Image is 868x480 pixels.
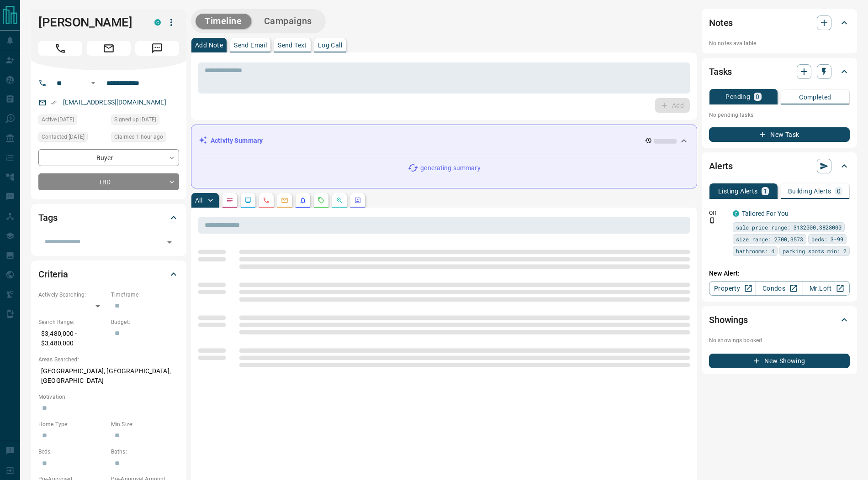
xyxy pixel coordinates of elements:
p: Budget: [111,318,179,326]
div: Showings [709,309,850,331]
p: generating summary [420,163,480,173]
p: Activity Summary [211,136,263,146]
p: All [195,197,202,203]
div: TBD [38,173,179,190]
svg: Lead Browsing Activity [244,197,252,204]
button: Open [163,236,176,249]
p: Areas Searched: [38,355,179,364]
p: No pending tasks [709,108,850,122]
svg: Emails [281,197,288,204]
p: Send Email [234,42,267,48]
div: Sat Sep 13 2025 [38,115,106,127]
svg: Email Verified [50,99,57,106]
span: Message [135,41,179,56]
p: Search Range: [38,318,106,326]
svg: Opportunities [336,197,343,204]
div: Tue Sep 16 2025 [111,132,179,145]
div: Sat Aug 08 2020 [38,132,106,145]
span: Signed up [DATE] [114,115,156,124]
span: Contacted [DATE] [42,132,85,141]
a: Mr.Loft [803,281,850,296]
p: Beds: [38,448,106,456]
span: Call [38,41,82,56]
p: Baths: [111,448,179,456]
svg: Listing Alerts [299,197,307,204]
a: [EMAIL_ADDRESS][DOMAIN_NAME] [63,99,166,106]
button: Timeline [196,14,251,29]
p: $3,480,000 - $3,480,000 [38,326,106,351]
div: condos.ca [733,210,739,217]
h2: Criteria [38,267,68,282]
svg: Agent Actions [354,197,361,204]
p: Add Note [195,42,223,48]
p: No notes available [709,39,850,47]
h2: Tags [38,210,57,225]
h2: Notes [709,16,733,30]
p: Timeframe: [111,291,179,299]
p: 0 [837,188,841,194]
div: Activity Summary [199,132,689,149]
button: Campaigns [255,14,321,29]
a: Property [709,281,756,296]
div: Alerts [709,155,850,177]
button: New Task [709,127,850,142]
div: Criteria [38,263,179,285]
span: Email [87,41,131,56]
p: Completed [799,94,831,100]
p: Log Call [318,42,342,48]
div: Notes [709,12,850,34]
svg: Notes [226,197,233,204]
p: Listing Alerts [718,188,758,194]
p: Send Text [278,42,307,48]
div: Tags [38,207,179,229]
p: No showings booked [709,336,850,344]
h2: Showings [709,313,748,327]
p: Motivation: [38,393,179,401]
button: New Showing [709,354,850,368]
svg: Requests [318,197,325,204]
h1: [PERSON_NAME] [38,15,141,30]
p: Home Type: [38,420,106,428]
svg: Push Notification Only [709,217,715,224]
p: Off [709,209,727,217]
div: Fri Jan 24 2020 [111,115,179,127]
p: Min Size: [111,420,179,428]
a: Tailored For You [742,210,789,217]
p: New Alert: [709,269,850,278]
h2: Tasks [709,64,732,79]
p: Actively Searching: [38,291,106,299]
p: [GEOGRAPHIC_DATA], [GEOGRAPHIC_DATA], [GEOGRAPHIC_DATA] [38,364,179,388]
span: parking spots min: 2 [783,246,847,256]
span: Active [DATE] [42,115,74,124]
span: beds: 3-99 [811,235,843,244]
span: sale price range: 3132000,3828000 [736,223,842,232]
svg: Calls [263,197,270,204]
span: bathrooms: 4 [736,246,774,256]
p: 0 [756,94,759,100]
div: Tasks [709,61,850,83]
div: condos.ca [154,19,161,26]
span: Claimed 1 hour ago [114,132,163,141]
p: Pending [725,94,750,100]
span: size range: 2700,3573 [736,235,803,244]
button: Open [88,78,99,89]
p: Building Alerts [788,188,831,194]
div: Buyer [38,149,179,166]
p: 1 [763,188,767,194]
h2: Alerts [709,159,733,173]
a: Condos [756,281,803,296]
